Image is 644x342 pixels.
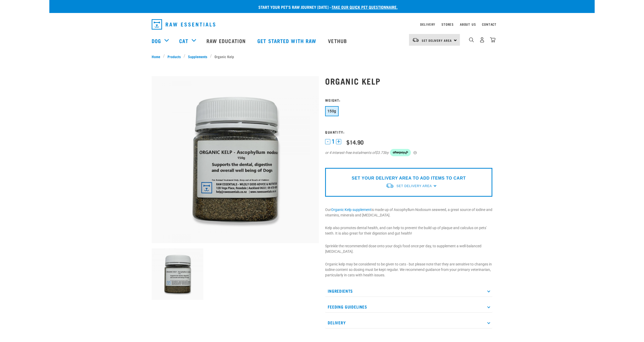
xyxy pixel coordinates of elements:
[482,23,497,25] a: Contact
[331,208,371,212] a: Organic Kelp supplement
[325,130,492,134] h3: Quantity:
[422,39,452,41] span: Set Delivery Area
[325,76,492,86] h1: Organic Kelp
[201,30,252,51] a: Raw Education
[152,76,319,243] img: 10870
[179,37,188,45] a: Cat
[336,139,341,144] button: +
[165,54,184,59] a: Products
[152,54,492,59] nav: breadcrumbs
[152,54,163,59] a: Home
[469,37,474,42] img: home-icon-1@2x.png
[152,37,161,45] a: Dog
[479,37,485,43] img: user.png
[412,38,419,42] img: van-moving.png
[325,106,339,116] button: 150g
[325,225,492,236] p: Kelp also promotes dental health, and can help to prevent the build up of plaque and calculus on ...
[346,139,364,145] div: $14.90
[325,262,492,278] p: Organic kelp may be considered to be given to cats - but please note that they are sensitive to c...
[490,37,495,43] img: home-icon@2x.png
[325,285,492,297] p: Ingredients
[325,301,492,313] p: Feeding Guidelines
[390,149,411,156] img: Afterpay
[397,184,432,188] span: Set Delivery Area
[441,23,454,25] a: Stores
[327,109,336,113] span: 150g
[332,6,398,8] a: take our quick pet questionnaire.
[325,98,492,102] h3: Weight:
[332,139,335,144] span: 1
[375,150,385,155] span: $3.73
[325,317,492,329] p: Delivery
[147,17,497,32] nav: dropdown navigation
[152,19,215,30] img: Raw Essentials Logo
[323,30,353,51] a: Vethub
[352,175,466,181] p: SET YOUR DELIVERY AREA TO ADD ITEMS TO CART
[325,149,492,156] div: or 4 interest-free instalments of by
[386,183,394,188] img: van-moving.png
[420,23,435,25] a: Delivery
[325,243,492,254] p: Sprinkle the recommended dose onto your dog's food once per day, to supplement a well-balanced [M...
[53,4,599,10] p: Start your pet’s raw journey [DATE] –
[252,30,323,51] a: Get started with Raw
[49,30,595,51] nav: dropdown navigation
[460,23,476,25] a: About Us
[152,248,203,300] img: 10870
[325,139,330,144] button: -
[325,207,492,218] p: Our is made up of Ascophyllum Nodosum seaweed, a great source of iodine and vitamins, minerals an...
[185,54,210,59] a: Supplements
